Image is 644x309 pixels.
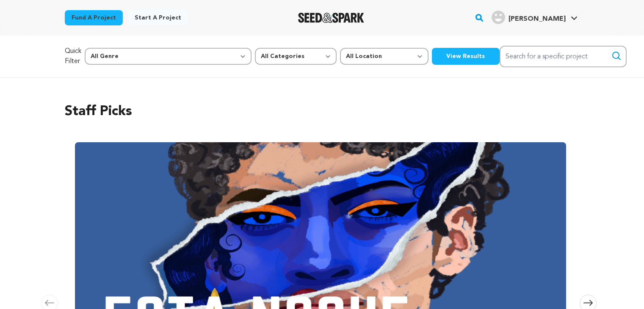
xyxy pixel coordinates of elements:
[490,9,579,27] span: Jame W.'s Profile
[65,10,123,25] a: Fund a project
[490,9,579,24] a: Jame W.'s Profile
[65,46,81,66] p: Quick Filter
[492,11,566,24] div: Jame W.'s Profile
[432,48,500,65] button: View Results
[298,13,365,23] img: Seed&Spark Logo Dark Mode
[298,13,365,23] a: Seed&Spark Homepage
[509,16,566,22] span: [PERSON_NAME]
[65,102,580,122] h2: Staff Picks
[492,11,505,24] img: user.png
[128,10,188,25] a: Start a project
[500,46,627,67] input: Search for a specific project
